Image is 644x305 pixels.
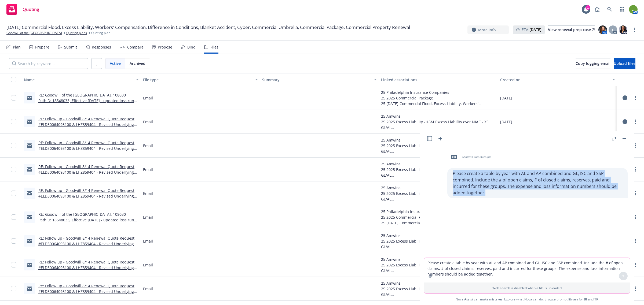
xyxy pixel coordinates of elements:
input: Toggle Row Selected [11,214,16,220]
div: Compare [127,45,144,49]
strong: [DATE] [529,27,541,32]
a: more [631,27,638,33]
button: File type [141,73,260,86]
img: photo [598,25,607,34]
span: Upload files [614,61,635,66]
a: TR [594,297,598,302]
div: 25 2025 Excess Liability - $5M Excess Liability over NIAC - XS GL/AL [381,143,496,154]
div: Files [210,45,218,49]
input: Toggle Row Selected [11,262,16,267]
a: Quoting plans [66,31,87,35]
a: more [632,166,639,173]
button: Summary [260,73,379,86]
div: 25 [DATE] Commercial Flood, Excess Liability, Workers' Compensation, Difference in Conditions, Bl... [381,220,496,226]
a: more [632,142,639,149]
a: Quoting [4,2,41,17]
span: Copy logging email [576,61,610,66]
input: Toggle Row Selected [11,286,16,291]
button: More info... [467,25,509,34]
span: [DATE] [500,95,512,101]
img: photo [629,5,638,14]
div: Linked associations [381,77,496,83]
div: Plan [13,45,21,49]
div: 25 Amwins [381,137,496,143]
a: RE: Follow up - Goodwill 8/14 Renewal Quote Request #ELD30064093100 & LHZ859404 - Revised Underly... [38,236,134,252]
div: 25 2025 Excess Liability - $5M Excess Liability over NIAC - XS GL/AL [381,238,496,250]
div: 25 Amwins [381,161,496,167]
span: Email [143,119,153,125]
a: RE: Follow up - Goodwill 8/14 Renewal Quote Request #ELD30064093100 & LHZ859404 - Revised Underly... [38,140,134,157]
div: 25 2025 Excess Liability - $5M Excess Liability over NIAC - XS GL/AL [381,167,496,178]
a: more [632,190,639,196]
input: Toggle Row Selected [11,191,16,196]
span: pdf [451,155,457,159]
a: more [632,285,639,292]
button: Created on [498,73,617,86]
span: [DATE] Commercial Flood, Excess Liability, Workers' Compensation, Difference in Conditions, Blank... [6,24,410,31]
div: 25 2025 Excess Liability - $5M Excess Liability over NIAC - XS GL/AL [381,119,496,130]
span: Active [110,61,121,66]
a: RE: Goodwill of the [GEOGRAPHIC_DATA], 108030 PathID: 18548033, Effective [DATE] - updated loss r... [38,212,137,234]
p: Please create a table by year with AL and AP combined and GL, ISC and SSP combined. Include the #... [453,170,622,196]
div: 25 2025 Excess Liability - $5M Excess Liability over NIAC - XS GL/AL [381,191,496,202]
div: 25 Amwins [381,280,496,286]
button: Upload files [614,58,635,69]
span: Archived [130,61,145,66]
div: 25 Amwins [381,113,496,119]
button: Copy logging email [576,58,610,69]
a: View renewal prep case [548,25,595,34]
span: L [612,27,614,33]
span: Email [143,238,153,244]
input: Toggle Row Selected [11,143,16,148]
span: Email [143,167,153,172]
a: BI [584,297,587,302]
div: 25 [DATE] Commercial Flood, Excess Liability, Workers' Compensation, Difference in Conditions, Bl... [381,101,496,106]
a: RE: Follow up - Goodwill 8/14 Renewal Quote Request #ELD30064093100 & LHZ859404 - Revised Underly... [38,116,134,133]
div: File type [143,77,252,83]
span: Email [143,191,153,196]
div: Created on [500,77,609,83]
div: View renewal prep case [548,26,595,34]
div: 25 2025 Excess Liability - $5M Excess Liability over NIAC - XS GL/AL [381,262,496,273]
div: 25 Amwins [381,256,496,262]
div: 25 2025 Commercial Package [381,95,496,101]
div: 25 Amwins [381,185,496,191]
span: Goodwill Loss Runs.pdf [462,155,491,159]
a: RE: Follow up - Goodwill 8/14 Renewal Quote Request #ELD30064093100 & LHZ859404 - Revised Underly... [38,188,134,204]
a: Switch app [617,4,627,15]
a: more [632,95,639,101]
input: Toggle Row Selected [11,95,16,101]
div: 25 Philadelphia Insurance Companies [381,90,496,95]
a: Goodwill of the [GEOGRAPHIC_DATA] [6,31,62,35]
a: Re: Follow up - Goodwill 8/14 Renewal Quote Request #ELD30064093100 & LHZ859404 - Revised Underly... [38,283,134,300]
span: Quoting plan [91,31,110,35]
div: Name [24,77,133,83]
a: RE: Goodwill of the [GEOGRAPHIC_DATA], 108030 PathID: 18548033, Effective [DATE] - updated loss r... [38,92,137,114]
input: Toggle Row Selected [11,119,16,124]
span: Nova Assist can make mistakes. Explore what Nova can do: Browse prompt library for and [456,294,598,305]
input: Toggle Row Selected [11,238,16,244]
div: Prepare [35,45,49,49]
input: Search by keyword... [9,58,88,69]
p: Web search is disabled when a file is uploaded [427,286,627,290]
input: Select all [11,77,16,82]
input: Toggle Row Selected [11,167,16,172]
div: Summary [262,77,371,83]
img: photo [619,25,627,34]
div: Propose [158,45,172,49]
span: Email [143,143,153,148]
a: RE: Follow up - Goodwill 8/14 Renewal Quote Request #ELD30064093100 & LHZ859404 - Revised Underly... [38,259,134,276]
a: more [632,214,639,220]
a: more [632,118,639,125]
div: Bind [187,45,196,49]
div: Submit [64,45,77,49]
div: 1 [586,5,590,10]
span: Email [143,95,153,101]
span: Quoting [23,7,39,12]
a: more [632,238,639,244]
div: 25 Philadelphia Insurance Companies [381,209,496,214]
button: Name [22,73,141,86]
div: 25 2025 Commercial Package [381,214,496,220]
a: RE: Follow up - Goodwill 8/14 Renewal Quote Request #ELD30064093100 & LHZ859404 - Revised Underly... [38,164,134,180]
div: pdfGoodwill Loss Runs.pdf [447,150,492,164]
